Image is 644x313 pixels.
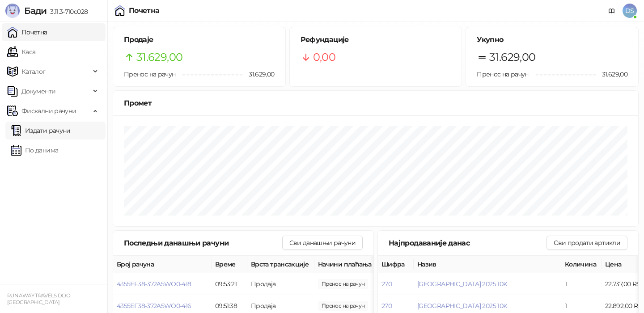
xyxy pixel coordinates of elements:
[124,34,275,45] h5: Продаје
[129,7,160,14] div: Почетна
[212,256,247,273] th: Време
[7,43,35,61] a: Каса
[313,49,335,66] span: 0,00
[113,256,212,273] th: Број рачуна
[247,256,314,273] th: Врста трансакције
[561,256,602,273] th: Количина
[318,301,368,311] span: 15.737,00
[381,302,392,310] button: 270
[124,237,282,249] div: Последњи данашњи рачуни
[477,70,528,78] span: Пренос на рачун
[378,256,414,273] th: Шифра
[21,102,76,120] span: Фискални рачуни
[547,236,627,250] button: Сви продати артикли
[314,256,404,273] th: Начини плаћања
[318,279,368,289] span: 15.892,00
[301,34,451,45] h5: Рефундације
[136,49,182,66] span: 31.629,00
[117,280,191,288] button: 4355EF38-372A5WO0-418
[5,4,20,18] img: Logo
[605,4,619,18] a: Документација
[124,70,175,78] span: Пренос на рачун
[561,273,602,295] td: 1
[7,292,70,305] small: RUN AWAY TRAVELS DOO [GEOGRAPHIC_DATA]
[11,122,71,140] a: Издати рачуни
[381,280,392,288] button: 270
[247,273,314,295] td: Продаја
[124,97,627,109] div: Промет
[21,63,46,80] span: Каталог
[417,280,507,288] button: [GEOGRAPHIC_DATA] 2025 10K
[477,34,627,45] h5: Укупно
[11,141,58,159] a: По данима
[242,69,274,79] span: 31.629,00
[389,237,547,249] div: Најпродаваније данас
[417,302,507,310] button: [GEOGRAPHIC_DATA] 2025 10K
[282,236,363,250] button: Сви данашњи рачуни
[21,82,55,100] span: Документи
[212,273,247,295] td: 09:53:21
[117,302,191,310] button: 4355EF38-372A5WO0-416
[47,8,88,16] span: 3.11.3-710c028
[489,49,535,66] span: 31.629,00
[623,4,637,18] span: DS
[414,256,561,273] th: Назив
[24,5,47,16] span: Бади
[596,69,627,79] span: 31.629,00
[7,23,47,41] a: Почетна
